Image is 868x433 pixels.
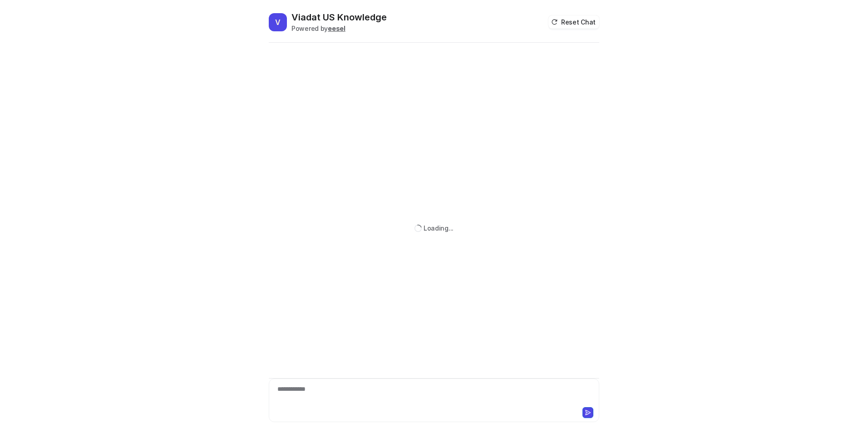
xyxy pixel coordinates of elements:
[269,13,287,31] span: V
[291,24,387,33] div: Powered by
[424,223,454,233] div: Loading...
[328,25,345,32] b: eesel
[548,15,599,29] button: Reset Chat
[291,11,387,24] h2: Viadat US Knowledge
